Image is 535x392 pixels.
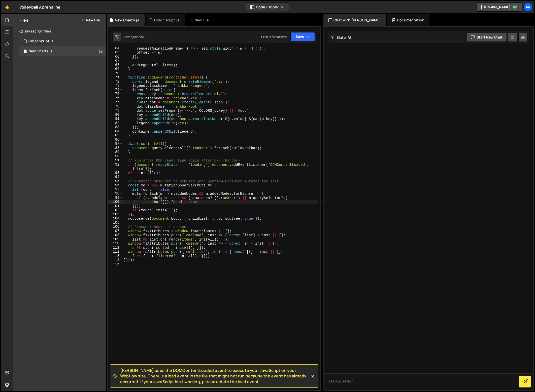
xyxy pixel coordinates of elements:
div: 77 [108,100,123,104]
div: Prod is out of sync [261,35,287,39]
div: 103 [108,212,123,217]
div: 74 [108,88,123,92]
div: 101 [108,204,123,208]
div: 72 [108,80,123,84]
div: 85 [108,133,123,138]
button: Save [290,32,315,41]
div: 87 [108,142,123,146]
div: 70 [108,71,123,75]
div: 92 [108,163,123,171]
div: 89 [108,150,123,154]
div: 112 [108,250,123,254]
div: 86 [108,138,123,142]
a: [DOMAIN_NAME] [477,3,522,12]
div: 95 [108,179,123,183]
div: 82 [108,121,123,125]
div: 88 [108,146,123,150]
div: 96 [108,183,123,187]
div: New File [189,18,211,23]
a: Ar [523,3,532,12]
div: 94 [108,175,123,179]
div: 106 [108,225,123,229]
div: 115 [108,262,123,266]
div: 104 [108,216,123,221]
div: 69 [108,67,123,71]
div: 64 [108,46,123,51]
div: 109 [108,237,123,242]
div: 75 [108,92,123,96]
div: 111 [108,246,123,250]
button: New File [81,18,100,22]
a: 🤙 [1,1,13,13]
div: 97 [108,187,123,192]
div: 79 [108,108,123,113]
div: Javascript files [13,26,106,36]
div: 91 [108,158,123,163]
button: Code + Tools [246,3,289,12]
div: Color Script.js [28,39,53,44]
div: 73 [108,84,123,88]
div: Volleyball Adrenaline [19,4,60,10]
div: 107 [108,229,123,233]
div: 100 [108,200,123,204]
button: Start new chat [467,33,507,42]
div: 78 [108,104,123,109]
div: 93 [108,171,123,175]
div: Color Script.js [154,18,179,23]
div: 90 [108,154,123,159]
h2: Files [19,17,28,23]
div: 110 [108,241,123,246]
span: [PERSON_NAME] uses the DOMContentLoaded event to execute your JavaScript on your Webflow site. Th... [120,368,310,384]
div: 76 [108,96,123,100]
div: 113 [108,254,123,258]
span: 1 [24,50,27,54]
div: Documentation [387,14,429,26]
h2: Slater AI [331,35,351,40]
div: 99 [108,196,123,200]
div: 102 [108,208,123,212]
div: 84 [108,129,123,134]
div: Saved [123,35,144,39]
div: Chat with [PERSON_NAME] [323,14,386,26]
div: 81 [108,117,123,121]
div: 16165/46304.js [19,46,106,56]
div: 83 [108,125,123,129]
div: 67 [108,59,123,63]
div: 114 [108,258,123,262]
div: 71 [108,75,123,80]
div: 65 [108,50,123,55]
div: New Charts.js [28,49,53,54]
div: 66 [108,55,123,59]
div: 98 [108,191,123,196]
div: 16165/43465.js [19,36,106,46]
div: New Charts.js [115,18,139,23]
div: 80 [108,113,123,117]
div: 105 [108,221,123,225]
div: just now [132,35,144,39]
div: 108 [108,233,123,237]
div: 68 [108,63,123,67]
